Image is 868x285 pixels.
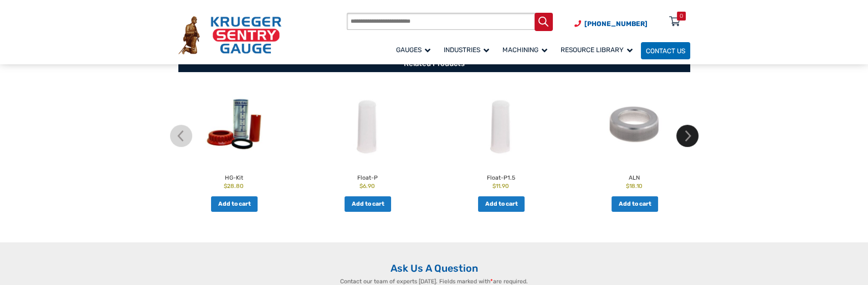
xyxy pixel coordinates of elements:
[170,125,192,147] img: chevron-left.svg
[497,40,556,60] a: Machining
[641,42,690,59] a: Contact Us
[437,170,565,182] h2: Float-P1.5
[304,85,432,164] img: Float-P
[439,40,497,60] a: Industries
[211,196,258,212] a: Add to cart: “HG-Kit”
[478,196,525,212] a: Add to cart: “Float-P1.5”
[676,125,698,147] img: chevron-right.svg
[680,12,683,21] div: 0
[571,170,698,182] h2: ALN
[170,170,298,182] h2: HG-Kit
[178,262,690,275] h2: Ask Us A Question
[170,85,298,191] a: HG-Kit $28.80
[561,46,633,54] span: Resource Library
[224,182,227,190] span: $
[646,47,685,55] span: Contact Us
[304,85,432,191] a: Float-P $6.90
[626,182,643,190] bdi: 18.10
[359,182,375,190] bdi: 6.90
[502,46,547,54] span: Machining
[345,196,391,212] a: Add to cart: “Float-P”
[556,40,641,60] a: Resource Library
[492,182,496,190] span: $
[304,170,432,182] h2: Float-P
[612,196,658,212] a: Add to cart: “ALN”
[178,16,281,54] img: Krueger Sentry Gauge
[437,85,565,191] a: Float-P1.5 $11.90
[626,182,629,190] span: $
[492,182,509,190] bdi: 11.90
[224,182,244,190] bdi: 28.80
[391,40,439,60] a: Gauges
[444,46,489,54] span: Industries
[437,85,565,164] img: Float-P1.5
[396,46,430,54] span: Gauges
[571,85,698,164] img: ALN
[170,85,298,164] img: HG-Kit
[571,85,698,191] a: ALN $18.10
[584,20,648,28] span: [PHONE_NUMBER]
[359,182,363,190] span: $
[574,19,648,29] a: Phone Number (920) 434-8860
